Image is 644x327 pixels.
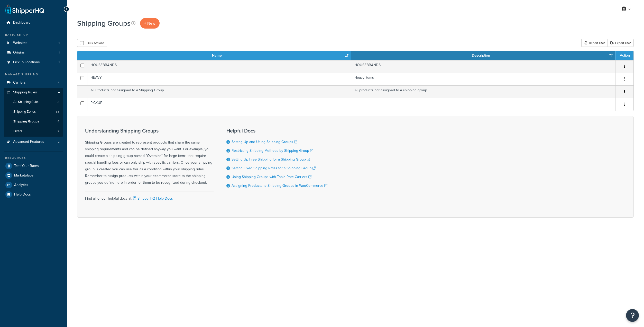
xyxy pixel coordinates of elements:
[59,60,60,65] span: 1
[85,128,214,134] h3: Understanding Shipping Groups
[4,117,63,126] a: Shipping Groups 4
[615,51,633,60] th: Action
[4,137,63,147] a: Advanced Features 2
[59,50,60,55] span: 1
[4,33,63,37] div: Basic Setup
[4,107,63,117] a: Shipping Zones 55
[140,18,160,29] a: + New
[226,128,327,134] h3: Helpful Docs
[144,20,155,26] span: + New
[58,119,59,124] span: 4
[13,21,31,25] span: Dashboard
[4,117,63,126] li: Shipping Groups
[58,140,60,144] span: 2
[351,51,615,60] th: Description: activate to sort column ascending
[626,309,639,322] button: Open Resource Center
[87,98,351,111] td: PICKUP
[4,161,63,171] a: Test Your Rates
[4,97,63,107] a: All Shipping Rules 3
[4,180,63,190] a: Analytics
[13,100,39,104] span: All Shipping Rules
[13,60,40,65] span: Pickup Locations
[87,73,351,85] td: HEAVY
[87,85,351,98] td: All Products not assigned to a Shipping Group
[14,173,33,178] span: Marketplace
[85,128,214,186] div: Shipping Groups are created to represent products that share the same shipping requirements and c...
[232,157,310,162] a: Setting Up Free Shipping for a Shipping Group
[13,140,44,144] span: Advanced Features
[4,58,63,67] li: Pickup Locations
[13,119,39,124] span: Shipping Groups
[4,88,63,137] li: Shipping Rules
[58,129,59,134] span: 2
[77,18,131,28] h1: Shipping Groups
[4,107,63,117] li: Shipping Zones
[58,81,60,85] span: 4
[351,60,615,73] td: HOUSEBRANDS
[4,97,63,107] li: All Shipping Rules
[4,48,63,57] a: Origins 1
[13,41,27,45] span: Websites
[14,192,31,197] span: Help Docs
[351,85,615,98] td: All products not assigned to a shipping group
[87,60,351,73] td: HOUSEBRANDS
[4,190,63,199] a: Help Docs
[4,48,63,57] li: Origins
[13,50,25,55] span: Origins
[4,88,63,97] a: Shipping Rules
[4,171,63,180] a: Marketplace
[14,164,39,168] span: Test Your Rates
[232,148,313,153] a: Restricting Shipping Methods by Shipping Group
[232,174,311,180] a: Using Shipping Groups with Table Rate Carriers
[4,78,63,87] a: Carriers 4
[77,39,107,47] button: Bulk Actions
[4,127,63,136] a: Filters 2
[132,196,173,201] a: ShipperHQ Help Docs
[59,41,60,45] span: 1
[4,58,63,67] a: Pickup Locations 1
[13,129,22,134] span: Filters
[5,4,44,14] a: ShipperHQ Home
[58,100,59,104] span: 3
[232,165,316,171] a: Setting Fixed Shipping Rates for a Shipping Group
[4,127,63,136] li: Filters
[232,183,327,188] a: Assigning Products to Shipping Groups in WooCommerce
[4,72,63,77] div: Manage Shipping
[87,51,351,60] th: Name: activate to sort column ascending
[85,191,214,202] div: Find all of our helpful docs at:
[13,81,26,85] span: Carriers
[4,137,63,147] li: Advanced Features
[4,156,63,160] div: Resources
[232,139,297,145] a: Setting Up and Using Shipping Groups
[608,39,634,47] a: Export CSV
[581,39,608,47] div: Import CSV
[13,110,36,114] span: Shipping Zones
[4,18,63,28] a: Dashboard
[14,183,28,187] span: Analytics
[56,110,59,114] span: 55
[4,78,63,87] li: Carriers
[351,73,615,85] td: Heavy Items
[4,38,63,48] a: Websites 1
[13,90,37,95] span: Shipping Rules
[4,38,63,48] li: Websites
